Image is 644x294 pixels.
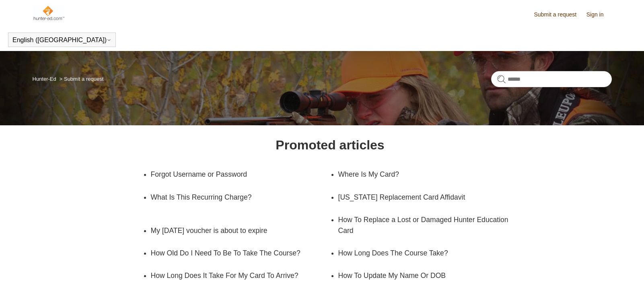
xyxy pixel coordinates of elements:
[338,208,518,242] a: How To Replace a Lost or Damaged Hunter Education Card
[151,242,318,264] a: How Old Do I Need To Be To Take The Course?
[58,76,103,82] li: Submit a request
[33,5,65,21] img: Hunter-Ed Help Center home page
[33,76,56,82] a: Hunter-Ed
[338,264,506,287] a: How To Update My Name Or DOB
[534,10,584,19] a: Submit a request
[276,135,384,155] h1: Promoted articles
[33,76,58,82] li: Hunter-Ed
[151,264,330,287] a: How Long Does It Take For My Card To Arrive?
[338,186,506,208] a: [US_STATE] Replacement Card Affidavit
[151,163,318,186] a: Forgot Username or Password
[338,242,506,264] a: How Long Does The Course Take?
[338,163,506,186] a: Where Is My Card?
[151,186,330,208] a: What Is This Recurring Charge?
[151,219,318,242] a: My [DATE] voucher is about to expire
[12,37,111,44] button: English ([GEOGRAPHIC_DATA])
[586,10,612,19] a: Sign in
[491,71,612,87] input: Search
